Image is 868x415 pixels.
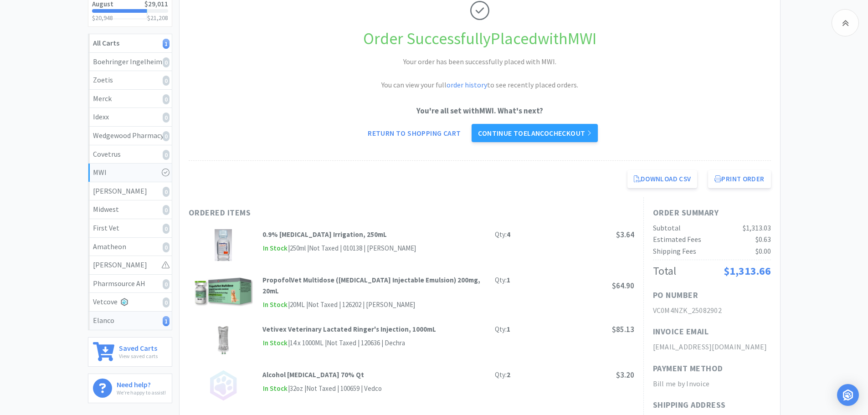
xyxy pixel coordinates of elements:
[93,222,167,234] div: First Vet
[150,14,168,22] span: 21,208
[262,370,364,379] strong: Alcohol [MEDICAL_DATA] 70% Qt
[495,324,510,335] div: Qty:
[93,74,167,86] div: Zoetis
[288,300,305,309] span: | 20ML
[189,206,462,220] h1: Ordered Items
[93,111,167,123] div: Idexx
[616,370,634,380] span: $3.20
[262,338,288,349] span: In Stock
[163,224,169,234] i: 0
[88,219,172,238] a: First Vet0
[653,289,699,302] h1: PO Number
[653,325,709,338] h1: Invoice Email
[653,378,771,390] h2: Bill me by Invoice
[653,362,723,375] h1: Payment Method
[93,204,167,215] div: Midwest
[743,223,771,232] span: $1,313.03
[724,264,771,278] span: $1,313.66
[262,299,288,311] span: In Stock
[163,297,169,307] i: 0
[507,230,510,239] strong: 4
[117,388,166,397] p: We're happy to assist!
[755,246,771,256] span: $0.00
[507,325,510,333] strong: 1
[93,241,167,253] div: Amatheon
[88,90,172,108] a: Merck0
[507,370,510,379] strong: 2
[495,229,510,240] div: Qty:
[93,185,167,197] div: [PERSON_NAME]
[88,312,172,330] a: Elanco1
[93,38,119,47] strong: All Carts
[163,131,169,141] i: 0
[163,150,169,160] i: 0
[163,316,169,326] i: 1
[88,337,172,367] a: Saved CartsView saved carts
[653,399,726,412] h1: Shipping Address
[92,14,113,22] span: $20,948
[93,296,167,308] div: Vetcove
[88,275,172,293] a: Pharmsource AH0
[214,324,232,356] img: f7c1d23a951b48b39aeba5caabb2874c_573061.png
[163,39,169,49] i: 1
[708,170,770,188] button: Print Order
[495,275,510,286] div: Qty:
[361,124,467,142] a: Return to Shopping Cart
[495,369,510,380] div: Qty:
[88,34,172,53] a: All Carts1
[653,341,771,353] h2: [EMAIL_ADDRESS][DOMAIN_NAME]
[616,230,634,240] span: $3.64
[612,281,634,291] span: $64.90
[119,352,158,360] p: View saved carts
[343,56,616,91] h2: Your order has been successfully placed with MWI. You can view your full to see recently placed o...
[163,57,169,67] i: 0
[93,167,167,179] div: MWI
[653,206,771,220] h1: Order Summary
[507,276,510,284] strong: 1
[262,276,480,295] strong: PropofolVet Multidose ([MEDICAL_DATA] Injectable Emulsion) 200mg, 20mL
[93,56,167,68] div: Boehringer Ingelheim
[88,200,172,219] a: Midwest0
[88,108,172,127] a: Idexx0
[88,293,172,312] a: Vetcove0
[163,94,169,104] i: 0
[88,127,172,145] a: Wedgewood Pharmacy0
[653,305,771,317] h2: VC0M4NZK_25082902
[288,338,324,347] span: | 14 x 1000ML
[163,76,169,86] i: 0
[163,113,169,123] i: 0
[288,384,303,393] span: | 32oz
[324,338,405,348] div: | Not Taxed | 120636 | Dechra
[163,205,169,215] i: 0
[88,71,172,90] a: Zoetis0
[189,105,771,117] p: You're all set with MWI . What's next?
[472,124,597,142] a: Continue toElancocheckout
[88,256,172,275] a: [PERSON_NAME]
[653,234,701,246] div: Estimated Fees
[447,80,487,89] a: order history
[163,187,169,197] i: 0
[88,164,172,182] a: MWI
[88,145,172,164] a: Covetrus0
[215,229,231,261] img: 77299eecf1714db7bfd5da25bb839b98_11214.png
[194,275,253,307] img: 9bf65d5edc5c4ae0ae994cf5255c97b1_773364.png
[93,130,167,142] div: Wedgewood Pharmacy
[207,369,239,401] img: no_image.png
[147,15,168,21] h3: $
[653,262,676,280] div: Total
[93,93,167,105] div: Merck
[262,325,436,333] strong: Vetivex Veterinary Lactated Ringer's Injection, 1000mL
[163,279,169,289] i: 0
[653,222,681,234] div: Subtotal
[119,342,158,352] h6: Saved Carts
[93,259,167,271] div: [PERSON_NAME]
[88,238,172,256] a: Amatheon0
[93,278,167,290] div: Pharmsource AH
[627,170,698,188] a: Download CSV
[288,244,306,252] span: | 250ml
[117,379,166,388] h6: Need help?
[262,230,387,239] strong: 0.9% [MEDICAL_DATA] Irrigation, 250mL
[755,235,771,244] span: $0.63
[262,243,288,254] span: In Stock
[837,384,859,406] div: Open Intercom Messenger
